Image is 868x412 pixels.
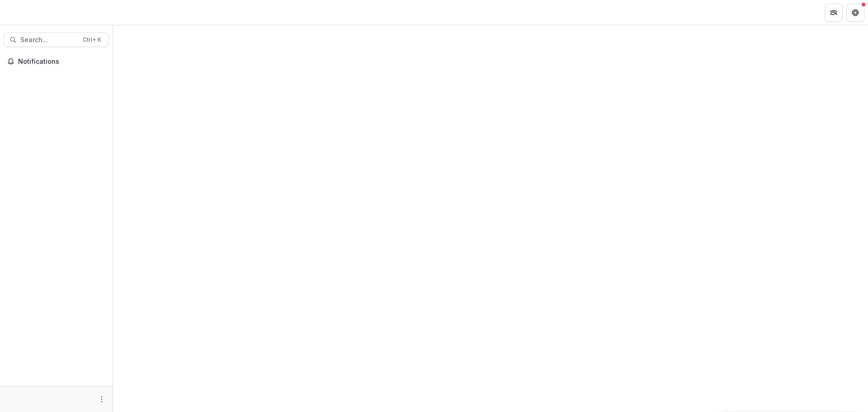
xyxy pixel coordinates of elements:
[81,35,103,45] div: Ctrl + K
[96,394,107,405] button: More
[4,33,109,47] button: Search...
[18,58,105,66] span: Notifications
[117,6,155,19] nav: breadcrumb
[825,4,843,22] button: Partners
[20,36,77,44] span: Search...
[846,4,864,22] button: Get Help
[4,54,109,69] button: Notifications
